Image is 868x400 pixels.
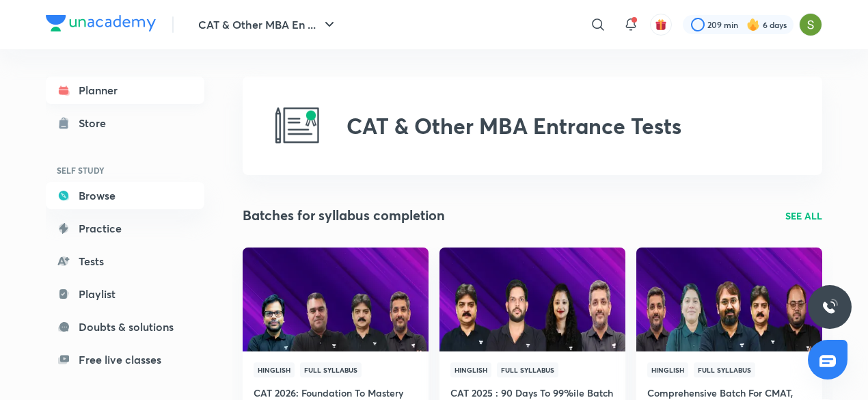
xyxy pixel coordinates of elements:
[46,248,204,275] a: Tests
[275,104,319,148] img: CAT & Other MBA Entrance Tests
[79,115,114,131] div: Store
[46,159,204,182] h6: SELF STUDY
[746,18,760,31] img: streak
[634,246,824,352] img: Thumbnail
[785,209,822,223] a: SEE ALL
[243,205,445,226] h2: Batches for syllabus completion
[190,11,346,38] button: CAT & Other MBA En ...
[300,362,362,377] span: Full Syllabus
[650,14,672,36] button: avatar
[647,362,688,377] span: Hinglish
[46,77,204,104] a: Planner
[46,346,204,373] a: Free live classes
[450,362,491,377] span: Hinglish
[497,362,558,377] span: Full Syllabus
[46,109,204,137] a: Store
[46,15,156,31] img: Company Logo
[241,246,430,352] img: Thumbnail
[822,299,838,315] img: ttu
[694,362,755,377] span: Full Syllabus
[437,246,627,352] img: Thumbnail
[347,113,681,139] h2: CAT & Other MBA Entrance Tests
[46,280,204,308] a: Playlist
[450,386,614,400] h4: CAT 2025 : 90 Days To 99%ile Batch
[655,18,667,31] img: avatar
[46,313,204,341] a: Doubts & solutions
[254,362,295,377] span: Hinglish
[46,15,156,35] a: Company Logo
[46,182,204,209] a: Browse
[46,215,204,242] a: Practice
[799,13,822,36] img: Samridhi Vij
